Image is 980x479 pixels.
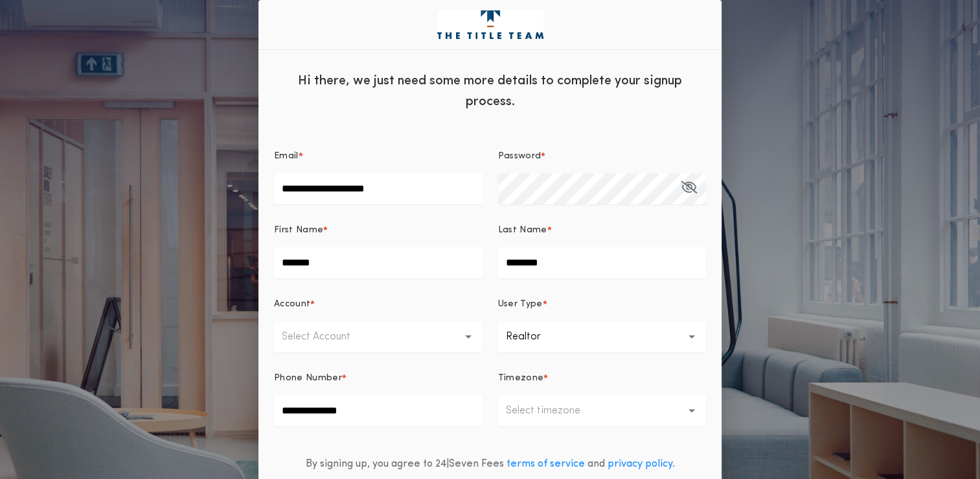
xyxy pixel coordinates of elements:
[274,150,299,163] p: Email
[306,456,675,472] div: By signing up, you agree to 24|Seven Fees and
[507,459,585,469] a: terms of service
[437,10,543,39] img: logo
[506,329,562,345] p: Realtor
[498,321,707,352] button: Realtor
[274,372,342,385] p: Phone Number
[498,150,541,163] p: Password
[274,298,310,311] p: Account
[258,60,722,119] div: Hi there, we just need some more details to complete your signup process.
[498,372,544,385] p: Timezone
[506,403,601,419] p: Select timezone
[274,321,483,352] button: Select Account
[498,395,707,426] button: Select timezone
[274,247,483,278] input: First Name*
[498,298,543,311] p: User Type
[608,459,675,469] a: privacy policy.
[282,329,371,345] p: Select Account
[498,173,707,204] input: Password*
[498,247,707,278] input: Last Name*
[274,173,483,204] input: Email*
[274,395,483,426] input: Phone Number*
[274,224,323,237] p: First Name
[681,173,697,204] button: Password*
[498,224,547,237] p: Last Name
